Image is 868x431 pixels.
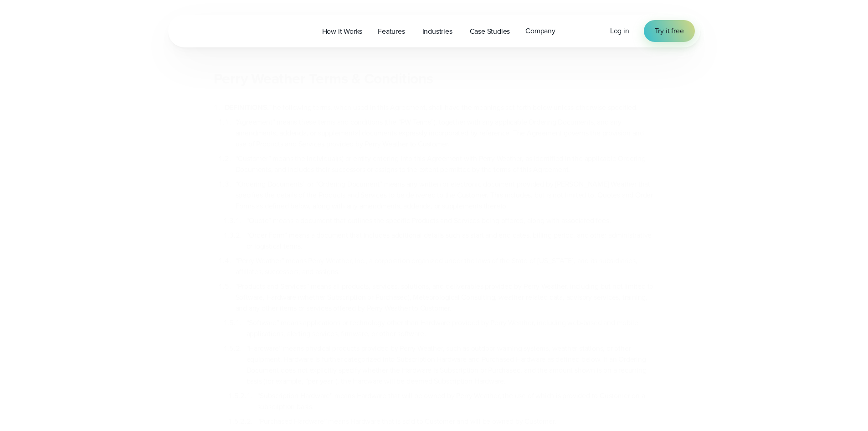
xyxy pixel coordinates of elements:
a: Try it free [644,20,695,42]
span: Try it free [655,26,684,36]
span: How it Works [322,26,363,37]
a: Case Studies [462,22,518,41]
span: Log in [610,26,629,36]
span: Industries [422,26,452,37]
span: Features [378,26,405,37]
span: Company [525,26,555,36]
span: Case Studies [470,26,510,37]
a: How it Works [314,22,370,41]
a: Log in [610,26,629,36]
